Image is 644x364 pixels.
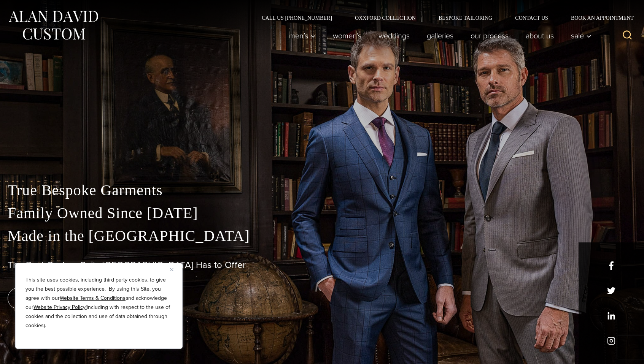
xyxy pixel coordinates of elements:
[427,15,504,21] a: Bespoke Tailoring
[504,15,560,21] a: Contact Us
[324,28,370,43] a: Women’s
[289,32,316,40] span: Men’s
[370,28,418,43] a: weddings
[560,15,636,21] a: Book an Appointment
[281,28,596,43] nav: Primary Navigation
[25,275,172,330] p: This site uses cookies, including third party cookies, to give you the best possible experience. ...
[8,260,636,271] h1: The Best Custom Suits [GEOGRAPHIC_DATA] Has to Offer
[618,27,636,45] button: View Search Form
[8,179,636,247] p: True Bespoke Garments Family Owned Since [DATE] Made in the [GEOGRAPHIC_DATA]
[8,8,99,42] img: Alan David Custom
[250,15,636,21] nav: Secondary Navigation
[250,15,343,21] a: Call Us [PHONE_NUMBER]
[343,15,427,21] a: Oxxford Collection
[571,32,592,40] span: Sale
[462,28,517,43] a: Our Process
[60,294,126,302] a: Website Terms & Conditions
[517,28,563,43] a: About Us
[33,303,86,311] a: Website Privacy Policy
[8,288,114,309] a: book an appointment
[418,28,462,43] a: Galleries
[170,268,173,271] img: Close
[170,265,179,274] button: Close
